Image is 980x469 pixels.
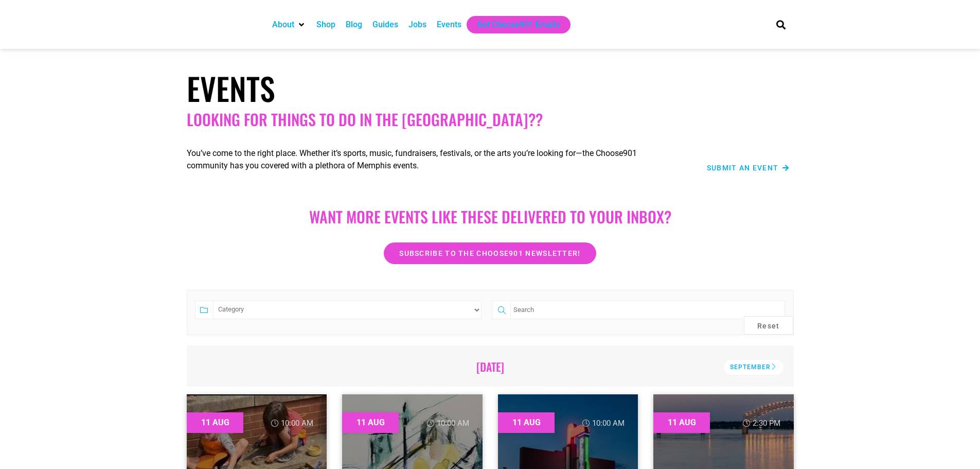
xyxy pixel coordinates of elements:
a: Submit an Event [707,164,790,171]
nav: Main nav [267,16,759,33]
div: Search [772,16,789,33]
a: About [272,19,294,31]
a: Guides [372,19,398,31]
div: About [267,16,311,33]
a: Get Choose901 Emails [477,19,560,31]
h2: Want more EVENTS LIKE THESE DELIVERED TO YOUR INBOX? [197,207,783,226]
button: Reset [744,316,793,335]
p: You’ve come to the right place. Whether it’s sports, music, fundraisers, festivals, or the arts y... [187,147,670,172]
a: Events [437,19,461,31]
h1: Events [187,70,794,107]
h2: Looking for things to do in the [GEOGRAPHIC_DATA]?? [187,110,794,129]
a: Subscribe to the Choose901 newsletter! [384,242,596,264]
span: Subscribe to the Choose901 newsletter! [399,250,580,257]
span: Submit an Event [707,164,779,171]
a: Shop [316,19,335,31]
input: Search [510,301,785,319]
a: Jobs [408,19,426,31]
a: Blog [346,19,362,31]
h2: [DATE] [201,360,779,373]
